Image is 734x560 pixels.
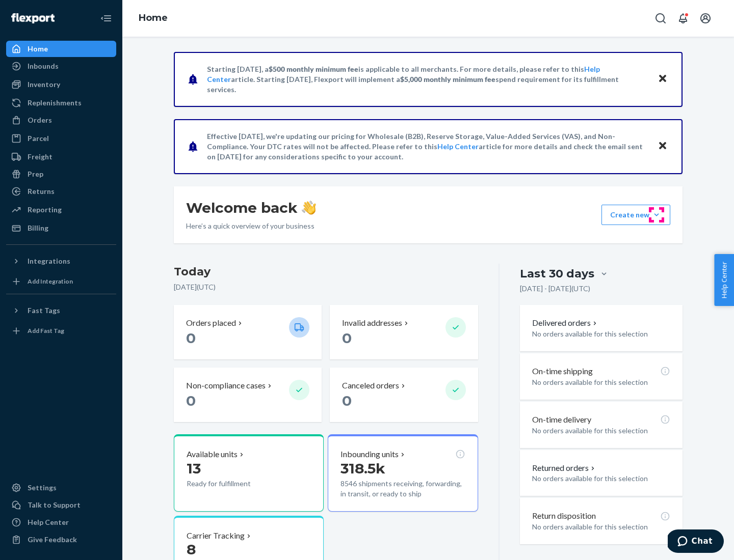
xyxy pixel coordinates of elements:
p: No orders available for this selection [532,473,670,484]
span: $500 monthly minimum fee [269,65,358,73]
span: 0 [186,392,196,409]
button: Non-compliance cases 0 [174,368,322,422]
p: Effective [DATE], we're updating our pricing for Wholesale (B2B), Reserve Storage, Value-Added Se... [207,131,648,162]
p: Ready for fulfillment [187,479,281,489]
div: Help Center [28,517,69,527]
p: On-time delivery [532,414,591,426]
button: Close [656,72,669,87]
span: 0 [342,329,352,347]
button: Integrations [6,253,116,269]
p: Canceled orders [342,380,399,391]
h3: Today [174,264,478,280]
p: Non-compliance cases [186,380,266,391]
a: Billing [6,220,116,236]
a: Reporting [6,202,116,218]
a: Settings [6,480,116,496]
a: Inventory [6,76,116,93]
button: Help Center [714,254,734,306]
p: No orders available for this selection [532,522,670,532]
button: Open account menu [695,8,716,29]
p: Here’s a quick overview of your business [186,221,316,231]
div: Freight [28,152,53,162]
button: Delivered orders [532,317,599,329]
button: Fast Tags [6,302,116,319]
h1: Welcome back [186,199,316,217]
span: 0 [186,329,196,347]
a: Home [6,41,116,57]
span: $5,000 monthly minimum fee [400,75,495,83]
a: Prep [6,166,116,182]
button: Open notifications [673,8,693,29]
div: Home [28,44,48,54]
div: Talk to Support [28,500,81,510]
a: Add Fast Tag [6,323,116,339]
a: Freight [6,149,116,165]
a: Returns [6,183,116,200]
div: Inbounds [28,61,59,71]
button: Invalid addresses 0 [330,305,478,359]
p: Orders placed [186,317,236,329]
button: Talk to Support [6,497,116,513]
p: [DATE] - [DATE] ( UTC ) [520,284,590,294]
p: No orders available for this selection [532,329,670,339]
button: Close [656,139,669,154]
span: 13 [187,460,201,477]
a: Home [139,12,168,23]
button: Open Search Box [650,8,671,29]
div: Give Feedback [28,535,77,545]
span: 318.5k [340,460,385,477]
a: Orders [6,112,116,128]
button: Returned orders [532,462,597,474]
img: Flexport logo [11,13,55,23]
div: Add Fast Tag [28,326,64,335]
p: Starting [DATE], a is applicable to all merchants. For more details, please refer to this article... [207,64,648,95]
div: Last 30 days [520,266,594,282]
p: Inbounding units [340,449,399,460]
ol: breadcrumbs [130,4,176,33]
p: Return disposition [532,510,596,522]
span: 0 [342,392,352,409]
p: 8546 shipments receiving, forwarding, in transit, or ready to ship [340,479,465,499]
a: Help Center [437,142,479,151]
span: 8 [187,541,196,558]
p: Carrier Tracking [187,530,245,542]
a: Inbounds [6,58,116,74]
div: Billing [28,223,48,233]
div: Settings [28,483,57,493]
p: Available units [187,449,238,460]
a: Replenishments [6,95,116,111]
button: Canceled orders 0 [330,368,478,422]
div: Reporting [28,205,62,215]
p: No orders available for this selection [532,426,670,436]
p: No orders available for this selection [532,377,670,387]
p: Invalid addresses [342,317,402,329]
div: Fast Tags [28,305,60,316]
a: Help Center [6,514,116,530]
iframe: Opens a widget where you can chat to one of our agents [668,529,724,555]
div: Integrations [28,256,70,266]
div: Returns [28,186,55,197]
button: Available units13Ready for fulfillment [174,434,324,512]
div: Orders [28,115,52,125]
div: Add Integration [28,277,73,286]
a: Add Integration [6,273,116,290]
p: [DATE] ( UTC ) [174,282,478,292]
button: Create new [601,205,670,225]
img: hand-wave emoji [302,201,316,215]
div: Parcel [28,133,49,144]
a: Parcel [6,130,116,147]
button: Give Feedback [6,531,116,548]
button: Orders placed 0 [174,305,322,359]
button: Inbounding units318.5k8546 shipments receiving, forwarding, in transit, or ready to ship [328,434,478,512]
div: Prep [28,169,43,179]
div: Replenishments [28,98,82,108]
div: Inventory [28,79,60,90]
p: On-time shipping [532,366,593,377]
button: Close Navigation [96,8,116,29]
